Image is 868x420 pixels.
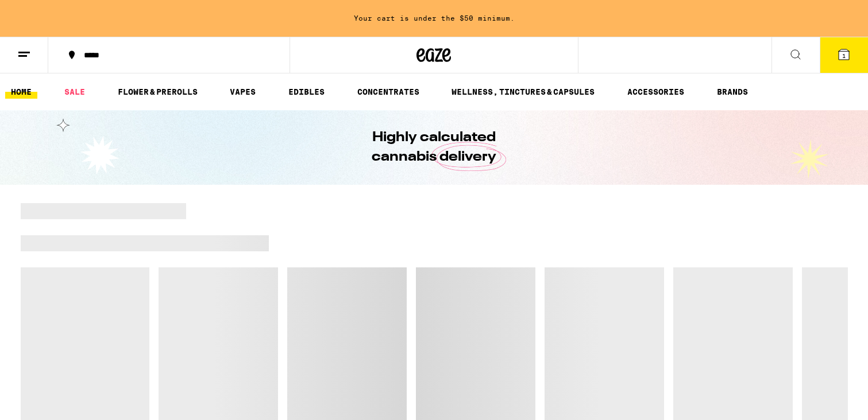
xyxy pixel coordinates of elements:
h1: Highly calculated cannabis delivery [340,128,529,167]
a: BRANDS [711,85,754,99]
a: FLOWER & PREROLLS [112,85,203,99]
a: WELLNESS, TINCTURES & CAPSULES [446,85,600,99]
a: ACCESSORIES [622,85,690,99]
button: 1 [820,37,868,73]
a: SALE [59,85,91,99]
a: CONCENTRATES [352,85,425,99]
a: EDIBLES [283,85,330,99]
a: HOME [5,85,37,99]
a: VAPES [224,85,261,99]
span: 1 [842,52,846,59]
